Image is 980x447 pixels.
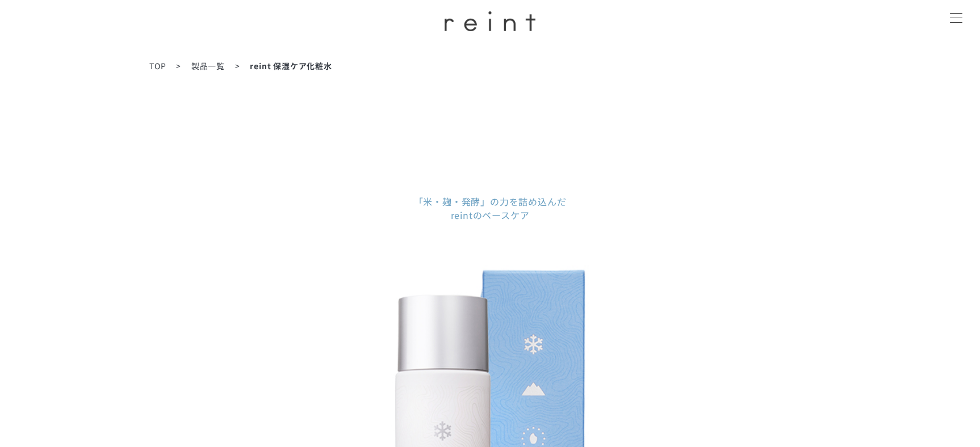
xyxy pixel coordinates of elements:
[191,60,225,71] a: 製品一覧
[263,195,717,222] dd: 「米・麹・発酵」の力を詰め込んだ reintのベースケア
[445,11,535,31] img: ロゴ
[149,60,166,71] a: TOP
